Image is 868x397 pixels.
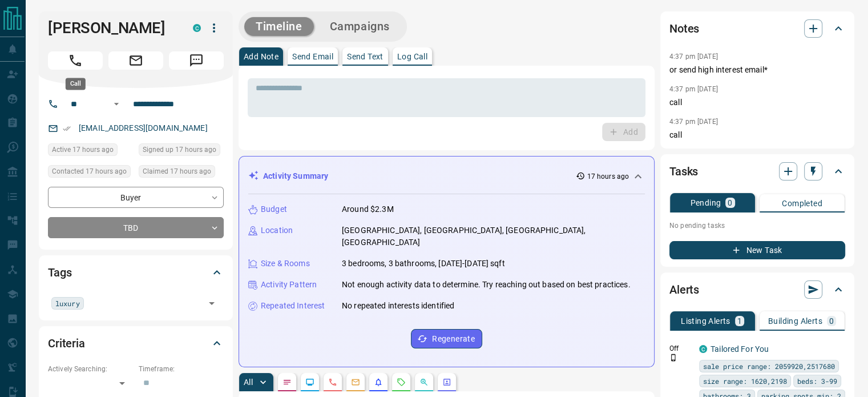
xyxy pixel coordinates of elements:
span: Active 17 hours ago [52,144,114,155]
p: Listing Alerts [681,317,730,325]
div: condos.ca [699,345,707,353]
svg: Listing Alerts [374,378,383,387]
button: Regenerate [411,329,482,348]
span: luxury [55,298,80,309]
div: Call [66,78,86,90]
a: [EMAIL_ADDRESS][DOMAIN_NAME] [79,123,208,133]
p: Budget [261,203,287,215]
div: Activity Summary17 hours ago [248,166,645,187]
p: [GEOGRAPHIC_DATA], [GEOGRAPHIC_DATA], [GEOGRAPHIC_DATA], [GEOGRAPHIC_DATA] [342,224,645,248]
a: Tailored For You [710,344,769,354]
div: TBD [48,217,224,238]
svg: Lead Browsing Activity [305,378,314,387]
div: condos.ca [193,24,201,32]
div: Notes [669,15,845,42]
button: Open [204,295,220,311]
p: Send Text [347,53,383,61]
p: 0 [829,317,834,325]
span: Signed up 17 hours ago [143,144,216,155]
p: Activity Pattern [261,279,317,291]
svg: Emails [351,378,360,387]
span: sale price range: 2059920,2517680 [703,360,835,372]
svg: Notes [282,378,292,387]
p: Repeated Interest [261,300,325,312]
p: Timeframe: [139,364,224,374]
p: Building Alerts [768,317,822,325]
div: Alerts [669,276,845,303]
p: Actively Searching: [48,364,133,374]
span: size range: 1620,2198 [703,375,787,387]
svg: Agent Actions [442,378,451,387]
span: Message [169,51,224,70]
div: Tags [48,259,224,286]
span: Claimed 17 hours ago [143,166,211,177]
span: Email [108,51,163,70]
button: New Task [669,241,845,259]
p: Log Call [397,53,427,61]
p: 4:37 pm [DATE] [669,53,718,61]
p: Off [669,343,692,354]
svg: Requests [397,378,406,387]
p: 1 [737,317,742,325]
button: Timeline [244,17,314,36]
p: No repeated interests identified [342,300,454,312]
p: 17 hours ago [587,171,629,182]
span: Call [48,51,103,70]
button: Open [110,97,123,111]
svg: Email Verified [63,125,71,133]
p: Send Email [292,53,333,61]
p: call [669,97,845,109]
div: Tasks [669,158,845,185]
p: 3 bedrooms, 3 bathrooms, [DATE]-[DATE] sqft [342,258,505,270]
p: Pending [690,199,721,207]
p: Completed [782,199,822,207]
p: or send high interest email* [669,64,845,76]
p: 4:37 pm [DATE] [669,85,718,93]
svg: Calls [328,378,337,387]
div: Fri Sep 12 2025 [48,143,133,159]
div: Criteria [48,330,224,357]
button: Campaigns [318,17,401,36]
p: Size & Rooms [261,258,310,270]
p: Location [261,224,293,236]
p: All [244,378,253,386]
p: 4:37 pm [DATE] [669,118,718,126]
span: Contacted 17 hours ago [52,166,127,177]
p: call [669,129,845,141]
div: Buyer [48,187,224,208]
h2: Notes [669,19,699,38]
span: beds: 3-99 [797,375,837,387]
svg: Push Notification Only [669,354,677,362]
p: 0 [728,199,732,207]
h1: [PERSON_NAME] [48,19,176,37]
h2: Tags [48,263,71,282]
div: Fri Sep 12 2025 [139,143,224,159]
svg: Opportunities [419,378,429,387]
div: Fri Sep 12 2025 [48,165,133,181]
h2: Alerts [669,280,699,299]
div: Fri Sep 12 2025 [139,165,224,181]
p: Activity Summary [263,170,328,182]
h2: Tasks [669,162,698,181]
p: Not enough activity data to determine. Try reaching out based on best practices. [342,279,631,291]
p: Add Note [244,53,278,61]
h2: Criteria [48,334,85,352]
p: No pending tasks [669,217,845,234]
p: Around $2.3M [342,203,394,215]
